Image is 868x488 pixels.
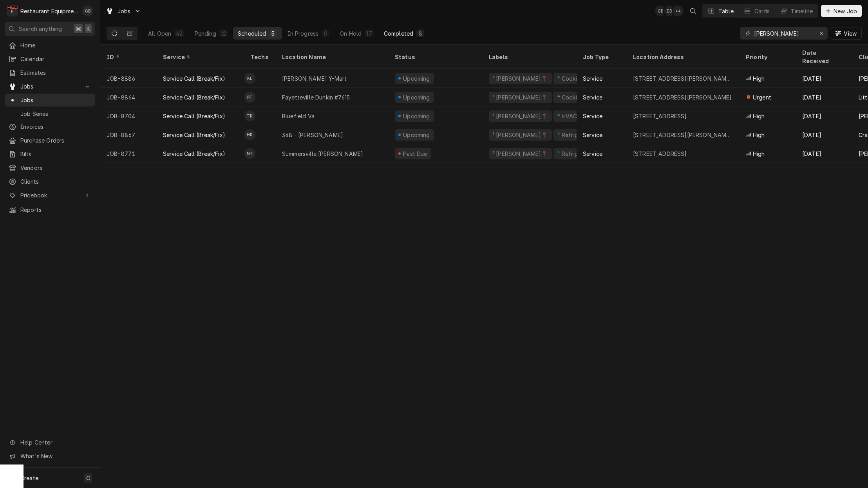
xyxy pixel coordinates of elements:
div: [DATE] [796,107,852,125]
div: 17 [366,29,372,38]
div: [STREET_ADDRESS] [633,112,687,120]
button: Search anything⌘K [5,22,95,36]
span: Estimates [20,69,91,77]
div: Service Call (Break/Fix) [163,131,225,139]
div: Service Call (Break/Fix) [163,74,225,83]
div: Service Call (Break/Fix) [163,150,225,158]
div: 0 [323,29,328,38]
span: What's New [20,452,90,460]
a: Estimates [5,66,95,79]
span: Create [20,475,38,481]
div: HR [244,129,255,140]
a: Go to Jobs [5,80,95,93]
span: Jobs [118,7,131,15]
button: Open search [687,5,699,17]
span: Help Center [20,438,90,446]
div: [PERSON_NAME] Y-Mart [282,74,347,83]
a: Purchase Orders [5,134,95,147]
span: Vendors [20,164,91,172]
span: Calendar [20,55,91,63]
a: Calendar [5,52,95,65]
a: Clients [5,175,95,188]
div: Upcoming [402,93,431,101]
span: Purchase Orders [20,136,91,145]
a: Reports [5,203,95,216]
div: [STREET_ADDRESS][PERSON_NAME] [633,93,732,101]
div: [DATE] [796,88,852,107]
div: Hunter Ralston's Avatar [244,129,255,140]
div: Location Name [282,53,381,61]
div: Emily Bird's Avatar [664,5,675,16]
div: Service [583,112,602,120]
div: Timeline [791,7,813,15]
div: Upcoming [402,74,431,83]
input: Keyword search [754,27,813,40]
div: Service Call (Break/Fix) [163,93,225,101]
div: ¹ [PERSON_NAME]📍 [492,93,549,101]
div: NT [244,148,255,159]
button: Erase input [815,27,828,40]
div: ⁴ Cooking 🔥 [557,74,593,83]
div: 8 [418,29,423,38]
div: Service [583,131,602,139]
div: Scheduled [238,29,266,38]
div: Nick Tussey's Avatar [244,148,255,159]
span: High [753,74,765,83]
span: Reports [20,206,91,214]
div: Paxton Turner's Avatar [244,92,255,103]
a: Invoices [5,120,95,133]
div: Service [583,150,602,158]
span: K [87,25,90,33]
div: Pending [195,29,216,38]
span: Home [20,41,91,49]
a: Go to Jobs [103,5,144,18]
div: [STREET_ADDRESS][PERSON_NAME][PERSON_NAME] [633,131,733,139]
a: Go to Help Center [5,436,95,449]
div: Priority [746,53,788,61]
span: Bills [20,150,91,158]
span: View [842,29,858,38]
div: ¹ [PERSON_NAME]📍 [492,112,549,120]
span: Pricebook [20,191,80,199]
div: ¹ [PERSON_NAME]📍 [492,74,549,83]
div: 5 [271,29,276,38]
div: Cards [754,7,770,15]
span: ⌘ [76,25,81,33]
span: Jobs [20,82,80,90]
div: Upcoming [402,112,431,120]
div: R [7,5,18,16]
div: [STREET_ADDRESS] [633,150,687,158]
div: Service Call (Break/Fix) [163,112,225,120]
div: Past Due [402,150,429,158]
div: [DATE] [796,125,852,144]
div: GB [655,5,666,16]
a: Go to What's New [5,450,95,463]
div: ⁴ HVAC 🌡️ [557,112,586,120]
div: Restaurant Equipment Diagnostics [20,7,78,15]
a: Job Series [5,107,95,120]
div: On Hold [340,29,362,38]
div: [DATE] [796,144,852,163]
div: EB [664,5,675,16]
div: Thomas Ross's Avatar [244,110,255,121]
div: ⁴ Refrigeration ❄️ [557,150,606,158]
div: [STREET_ADDRESS][PERSON_NAME][PERSON_NAME] [633,74,733,83]
div: Gary Beaver's Avatar [655,5,666,16]
span: Clients [20,177,91,186]
div: ID [107,53,149,61]
div: ⁴ Refrigeration ❄️ [557,131,606,139]
div: Job Type [583,53,620,61]
div: Location Address [633,53,732,61]
div: Labels [489,53,570,61]
div: ¹ [PERSON_NAME]📍 [492,150,549,158]
div: Completed [384,29,413,38]
div: Kaleb Lewis's Avatar [244,73,255,84]
button: New Job [821,5,862,17]
a: Home [5,39,95,52]
a: Go to Pricebook [5,189,95,202]
span: New Job [832,7,859,15]
div: ⁴ Cooking 🔥 [557,93,593,101]
span: Job Series [20,110,91,118]
span: Jobs [20,96,91,104]
div: Service [163,53,237,61]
